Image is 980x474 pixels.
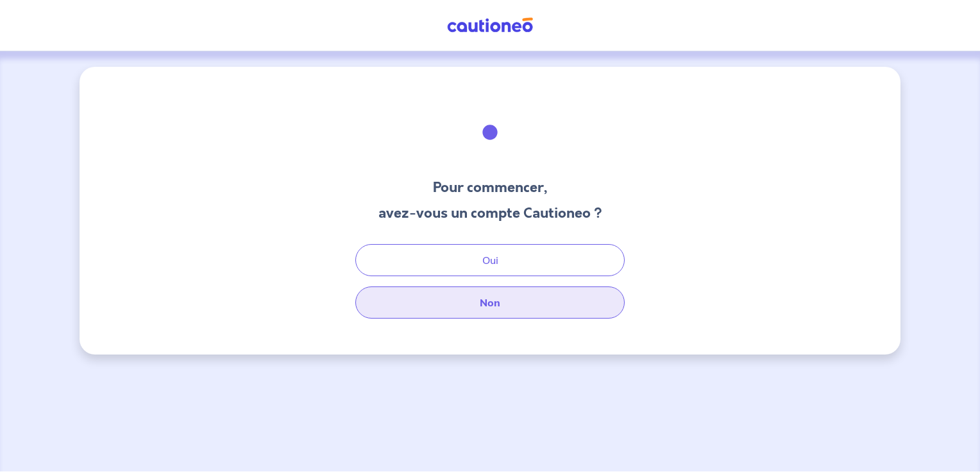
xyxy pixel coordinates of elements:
[378,177,602,198] h3: Pour commencer,
[455,98,525,167] img: illu_welcome.svg
[355,286,625,319] button: Non
[378,203,602,224] h3: avez-vous un compte Cautioneo ?
[355,244,625,276] button: Oui
[442,17,538,33] img: Cautioneo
